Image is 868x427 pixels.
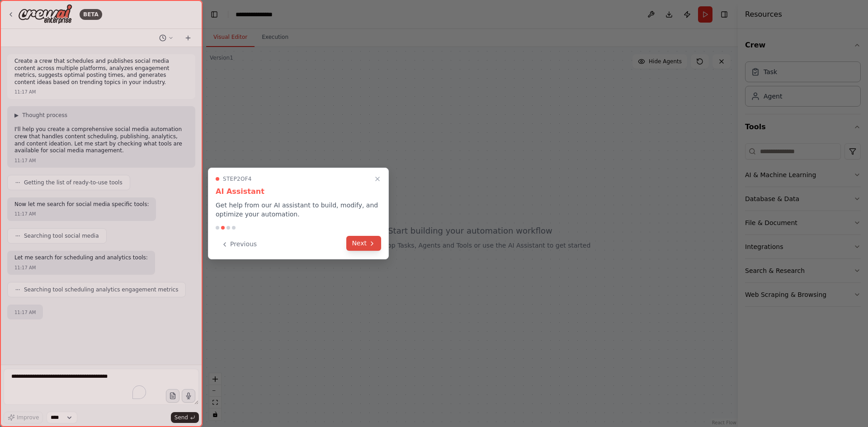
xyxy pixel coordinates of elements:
[216,237,262,252] button: Previous
[372,174,383,184] button: Close walkthrough
[223,175,252,183] span: Step 2 of 4
[346,236,381,251] button: Next
[216,201,381,219] p: Get help from our AI assistant to build, modify, and optimize your automation.
[208,8,221,21] button: Hide left sidebar
[216,186,381,197] h3: AI Assistant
